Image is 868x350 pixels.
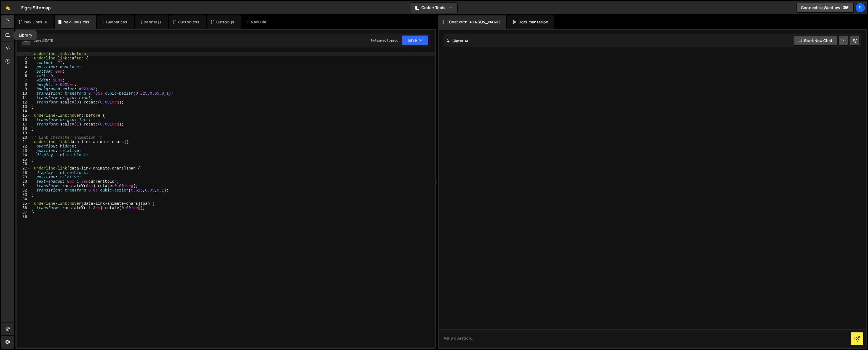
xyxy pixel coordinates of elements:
[17,122,31,127] div: 17
[44,38,55,43] div: [DATE]
[17,201,31,206] div: 35
[17,109,31,113] div: 14
[17,197,31,201] div: 34
[17,118,31,122] div: 16
[438,15,506,29] div: Chat with [PERSON_NAME]
[17,100,31,105] div: 12
[178,19,200,25] div: Button.css
[17,61,31,65] div: 3
[17,175,31,179] div: 29
[17,131,31,135] div: 19
[17,127,31,131] div: 18
[17,153,31,157] div: 24
[34,38,55,43] div: Saved
[793,36,837,46] button: Start new chat
[17,135,31,140] div: 20
[17,162,31,166] div: 26
[17,171,31,175] div: 28
[63,19,89,25] div: Nav-links.css
[17,87,31,91] div: 9
[17,65,31,69] div: 4
[17,78,31,83] div: 7
[24,19,47,25] div: Nav-links.js
[17,188,31,193] div: 32
[796,3,854,13] a: Connect to Webflow
[17,184,31,188] div: 31
[1,1,15,14] a: 🤙
[17,91,31,96] div: 10
[106,19,127,25] div: Banner.css
[17,83,31,87] div: 8
[371,38,399,43] div: Not saved to prod
[17,144,31,149] div: 22
[144,19,161,25] div: Banner.js
[17,140,31,144] div: 21
[21,4,51,11] div: Figrs Sitemap
[17,166,31,171] div: 27
[17,179,31,184] div: 30
[17,149,31,153] div: 23
[17,56,31,61] div: 2
[855,3,865,13] a: Fi
[446,38,468,43] h2: Slater AI
[17,74,31,78] div: 6
[17,105,31,109] div: 13
[14,30,37,40] div: Library
[17,157,31,162] div: 25
[17,210,31,215] div: 37
[17,52,31,56] div: 1
[17,113,31,118] div: 15
[17,96,31,100] div: 11
[17,215,31,219] div: 38
[17,69,31,74] div: 5
[402,35,429,45] button: Save
[216,19,234,25] div: Button.js
[507,15,554,29] div: Documentation
[17,206,31,210] div: 36
[17,193,31,197] div: 33
[411,3,457,13] button: Code + Tools
[245,19,268,25] div: New File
